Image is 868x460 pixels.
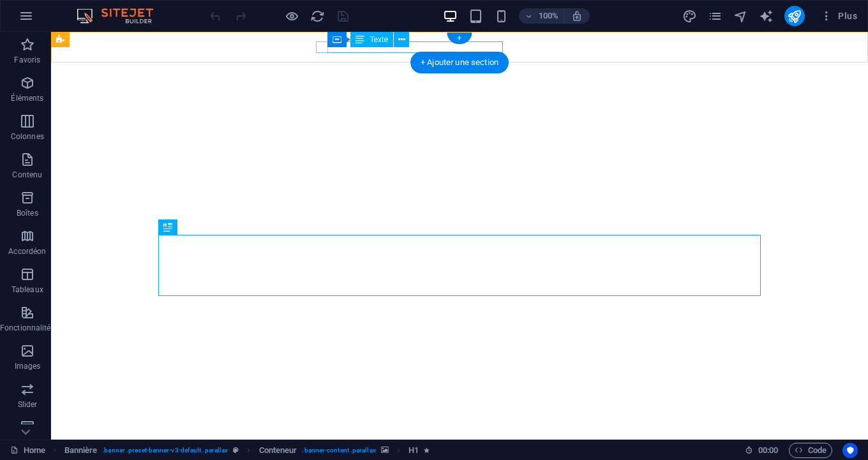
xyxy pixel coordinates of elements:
h6: Durée de la session [745,443,779,458]
button: navigator [733,8,749,24]
i: Publier [787,9,802,24]
i: Navigateur [733,9,748,24]
span: 00 00 [758,443,778,458]
span: Code [795,443,827,458]
button: pages [708,8,723,24]
img: Editor Logo [73,8,169,24]
span: Cliquez pour sélectionner. Double-cliquez pour modifier. [64,443,98,458]
p: Contenu [12,170,42,180]
button: reload [310,8,325,24]
i: Actualiser la page [310,9,325,24]
button: Usercentrics [842,443,858,458]
i: Lors du redimensionnement, ajuster automatiquement le niveau de zoom en fonction de l'appareil sé... [571,10,583,22]
p: Accordéon [8,246,46,256]
button: Code [789,443,832,458]
button: text_generator [759,8,774,24]
button: Plus [815,6,862,26]
p: Images [15,361,41,371]
a: Cliquez pour annuler la sélection. Double-cliquez pour ouvrir Pages. [10,443,45,458]
button: 100% [519,8,564,24]
p: Colonnes [11,131,44,142]
p: Éléments [11,93,43,103]
p: Slider [18,399,38,410]
i: Cet élément contient un arrière-plan. [381,447,389,454]
p: Tableaux [11,285,43,295]
i: Cet élément est une présélection personnalisable. [233,447,239,454]
span: : [767,445,769,455]
div: + Ajouter une section [410,52,509,73]
span: Texte [370,36,388,43]
p: Favoris [14,55,40,65]
span: Cliquez pour sélectionner. Double-cliquez pour modifier. [408,443,419,458]
h6: 100% [538,8,558,24]
i: Design (Ctrl+Alt+Y) [682,9,697,24]
i: Pages (Ctrl+Alt+S) [708,9,722,24]
div: + [447,33,472,44]
span: Plus [820,10,857,22]
button: publish [784,6,805,26]
button: design [682,8,698,24]
i: Cet élément contient une animation. [424,447,430,454]
span: . banner-content .parallax [302,443,375,458]
span: . banner .preset-banner-v3-default .parallax [102,443,228,458]
p: Boîtes [17,208,38,218]
nav: breadcrumb [64,443,430,458]
button: Cliquez ici pour quitter le mode Aperçu et poursuivre l'édition. [284,8,299,24]
span: Cliquez pour sélectionner. Double-cliquez pour modifier. [259,443,297,458]
i: AI Writer [759,9,774,24]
